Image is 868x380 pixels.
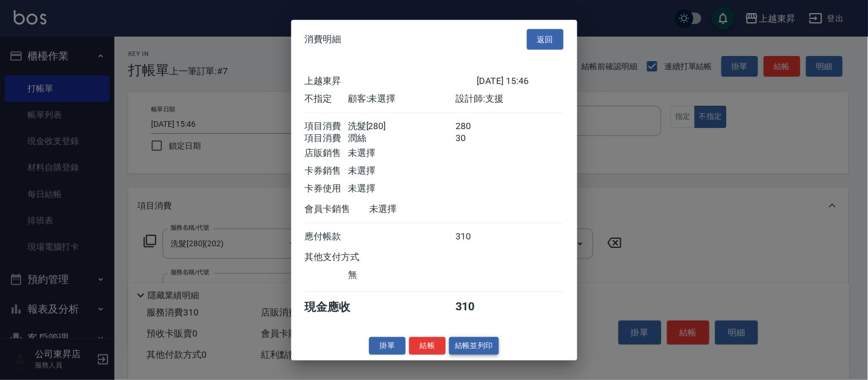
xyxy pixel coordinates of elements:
div: 280 [455,121,498,133]
div: 會員卡銷售 [305,203,370,215]
button: 結帳並列印 [449,337,499,355]
div: 上越東昇 [305,75,477,87]
div: 未選擇 [370,203,477,215]
div: 卡券銷售 [305,165,348,177]
div: 無 [348,269,455,281]
div: 310 [455,299,498,315]
div: 卡券使用 [305,183,348,195]
div: 項目消費 [305,121,348,133]
div: 現金應收 [305,299,370,315]
div: 310 [455,231,498,243]
div: 洗髮[280] [348,121,455,133]
button: 結帳 [409,337,446,355]
div: 未選擇 [348,183,455,195]
div: 設計師: 支援 [455,93,563,105]
div: 項目消費 [305,133,348,145]
div: 顧客: 未選擇 [348,93,455,105]
span: 消費明細 [305,34,342,45]
div: 不指定 [305,93,348,105]
button: 返回 [527,29,564,50]
div: 其他支付方式 [305,251,391,263]
div: 店販銷售 [305,147,348,159]
button: 掛單 [369,337,406,355]
div: 未選擇 [348,165,455,177]
div: 潤絲 [348,133,455,145]
div: [DATE] 15:46 [477,75,564,87]
div: 30 [455,133,498,145]
div: 未選擇 [348,147,455,159]
div: 應付帳款 [305,231,348,243]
